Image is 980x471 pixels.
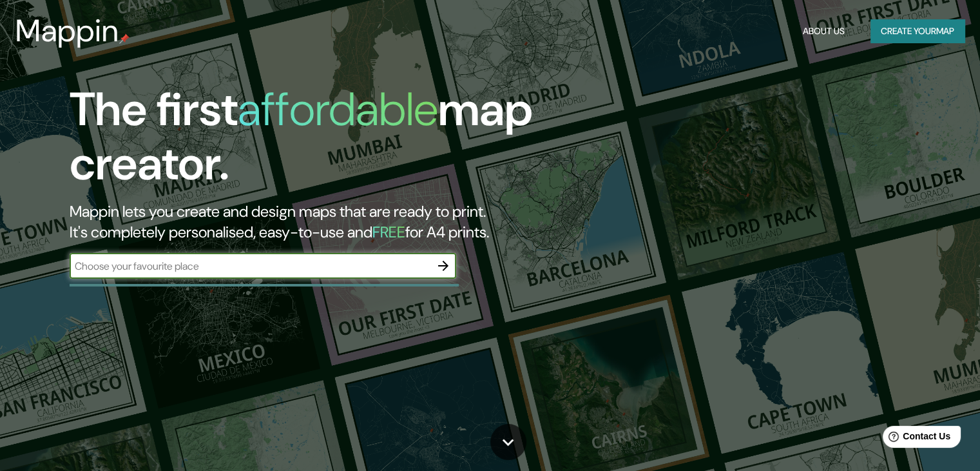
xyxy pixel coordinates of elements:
[119,34,130,44] img: mappin-pin
[865,421,966,457] iframe: Help widget launcher
[870,19,965,43] button: Create yourmap
[70,83,560,201] h1: The first map creator.
[70,259,430,274] input: Choose your favourite place
[798,19,850,43] button: About Us
[372,222,405,242] h5: FREE
[238,79,438,139] h1: affordable
[70,201,560,243] h2: Mappin lets you create and design maps that are ready to print. It's completely personalised, eas...
[15,13,119,49] h3: Mappin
